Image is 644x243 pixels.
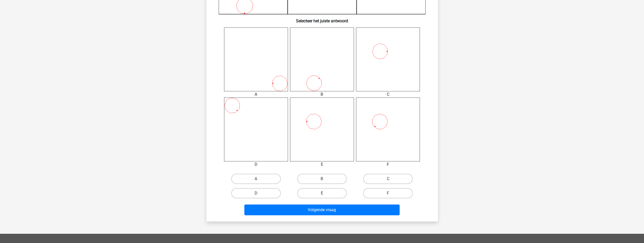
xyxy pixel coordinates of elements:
[215,14,430,23] h6: Selecteer het juiste antwoord
[231,188,281,198] label: D
[220,91,292,98] div: A
[286,161,358,168] div: E
[231,174,281,184] label: A
[363,188,413,198] label: F
[352,161,424,168] div: F
[352,91,424,98] div: C
[220,161,292,168] div: D
[244,205,400,215] button: Volgende vraag
[286,91,358,98] div: B
[297,174,347,184] label: B
[297,188,347,198] label: E
[363,174,413,184] label: C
